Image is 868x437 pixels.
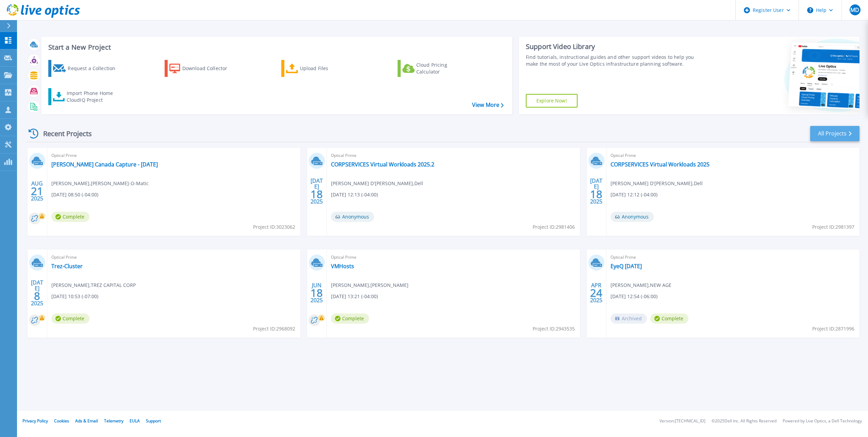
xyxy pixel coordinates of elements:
[331,191,378,198] span: [DATE] 12:13 (-04:00)
[331,313,369,324] span: Complete
[26,125,101,142] div: Recent Projects
[310,179,323,204] div: [DATE] 2025
[660,419,705,423] li: Version: [TECHNICAL_ID]
[650,313,688,324] span: Complete
[331,180,423,187] span: [PERSON_NAME] D'[PERSON_NAME] , Dell
[104,418,123,424] a: Telemetry
[331,212,374,222] span: Anonymous
[31,179,44,204] div: AUG 2025
[850,7,859,13] span: MD
[472,102,504,108] a: View More
[611,152,855,159] span: Optical Prime
[812,325,854,333] span: Project ID: 2871996
[146,418,161,424] a: Support
[590,191,602,197] span: 18
[812,223,854,231] span: Project ID: 2981397
[31,280,44,305] div: [DATE] 2025
[51,254,296,261] span: Optical Prime
[526,94,578,108] a: Explore Now!
[51,191,98,198] span: [DATE] 08:50 (-04:00)
[22,418,48,424] a: Privacy Policy
[48,44,503,51] h3: Start a New Project
[810,126,859,141] a: All Projects
[611,212,654,222] span: Anonymous
[130,418,140,424] a: EULA
[533,325,575,333] span: Project ID: 2943535
[310,280,323,305] div: JUN 2025
[398,60,473,77] a: Cloud Pricing Calculator
[611,191,657,198] span: [DATE] 12:12 (-04:00)
[611,293,657,300] span: [DATE] 12:54 (-06:00)
[331,254,576,261] span: Optical Prime
[590,179,603,204] div: [DATE] 2025
[311,290,323,296] span: 18
[533,223,575,231] span: Project ID: 2981406
[311,191,323,197] span: 18
[611,180,703,187] span: [PERSON_NAME] D'[PERSON_NAME] , Dell
[331,152,576,159] span: Optical Prime
[331,263,354,270] a: VMHosts
[51,152,296,159] span: Optical Prime
[300,62,354,75] div: Upload Files
[611,254,855,261] span: Optical Prime
[51,180,149,187] span: [PERSON_NAME] , [PERSON_NAME]-O-Matic
[712,419,777,423] li: © 2025 Dell Inc. All Rights Reserved
[51,293,98,300] span: [DATE] 10:53 (-07:00)
[611,263,642,270] a: EyeQ [DATE]
[67,90,120,103] div: Import Phone Home CloudIQ Project
[51,313,89,324] span: Complete
[51,281,136,289] span: [PERSON_NAME] , TREZ CAPITAL CORP
[31,188,43,194] span: 21
[590,290,602,296] span: 24
[182,62,237,75] div: Download Collector
[590,280,603,305] div: APR 2025
[783,419,862,423] li: Powered by Live Optics, a Dell Technology
[281,60,357,77] a: Upload Files
[526,42,702,51] div: Support Video Library
[48,60,124,77] a: Request a Collection
[611,281,671,289] span: [PERSON_NAME] , NEW AGE
[34,293,40,299] span: 8
[253,223,295,231] span: Project ID: 3023062
[526,54,702,67] div: Find tutorials, instructional guides and other support videos to help you make the most of your L...
[51,263,83,270] a: Trez-Cluster
[68,62,122,75] div: Request a Collection
[611,313,647,324] span: Archived
[165,60,240,77] a: Download Collector
[416,62,471,75] div: Cloud Pricing Calculator
[54,418,69,424] a: Cookies
[611,161,710,168] a: CORPSERVICES Virtual Workloads 2025
[253,325,295,333] span: Project ID: 2968092
[331,281,408,289] span: [PERSON_NAME] , [PERSON_NAME]
[331,161,434,168] a: CORPSERVICES Virtual Workloads 2025.2
[75,418,98,424] a: Ads & Email
[51,212,89,222] span: Complete
[331,293,378,300] span: [DATE] 13:21 (-04:00)
[51,161,158,168] a: [PERSON_NAME] Canada Capture - [DATE]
